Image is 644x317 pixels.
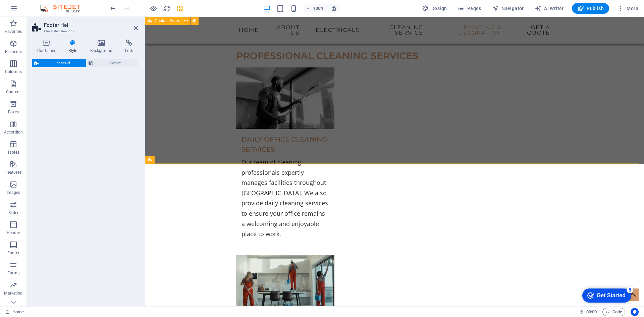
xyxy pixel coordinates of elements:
[44,22,138,28] h2: Footer Hel
[614,3,641,14] button: More
[109,4,117,12] button: undo
[5,308,24,316] a: Click to cancel selection. Double-click to open Pages
[87,59,138,67] button: Element
[419,3,450,14] div: Design (Ctrl+Alt+Y)
[5,49,22,54] p: Elements
[39,4,89,12] img: Editor Logo
[577,5,604,12] span: Publish
[176,5,184,12] i: Save (Ctrl+S)
[7,250,19,256] p: Footer
[7,190,20,195] p: Images
[331,5,337,11] i: On resize automatically adjust zoom level to fit chosen device.
[489,3,527,14] button: Navigator
[492,5,524,12] span: Navigator
[455,3,484,14] button: Pages
[155,19,179,23] span: Contact Form
[20,7,49,13] div: Get Started
[63,40,85,54] h4: Style
[605,308,622,316] span: Code
[591,309,592,314] span: :
[32,59,86,67] button: Footer Hel
[602,308,625,316] button: Code
[120,40,138,54] h4: Link
[85,40,120,54] h4: Background
[422,5,447,12] span: Design
[572,3,609,14] button: Publish
[631,308,639,316] button: Usercentrics
[419,3,450,14] button: Design
[163,5,171,12] i: Reload page
[7,230,20,235] p: Header
[7,270,19,276] p: Forms
[8,109,19,115] p: Boxes
[163,4,171,12] button: reload
[32,40,63,54] h4: Container
[8,210,19,215] p: Slider
[4,129,23,135] p: Accordion
[617,5,638,12] span: More
[579,308,597,316] h6: Session time
[7,150,19,155] p: Tables
[95,59,136,67] span: Element
[458,5,481,12] span: Pages
[5,69,22,74] p: Columns
[41,59,84,67] span: Footer Hel
[4,290,22,296] p: Marketing
[535,5,564,12] span: AI Writer
[313,4,324,12] h6: 100%
[5,29,22,34] p: Favorites
[109,5,117,12] i: Undo: Add element (Ctrl+Z)
[6,89,21,95] p: Content
[44,28,124,34] h3: Preset #ed-new-667
[532,3,567,14] button: AI Writer
[176,4,184,12] button: save
[50,1,56,8] div: 5
[5,3,54,17] div: Get Started 5 items remaining, 0% complete
[5,170,21,175] p: Features
[586,308,597,316] span: 00 00
[303,4,327,12] button: 100%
